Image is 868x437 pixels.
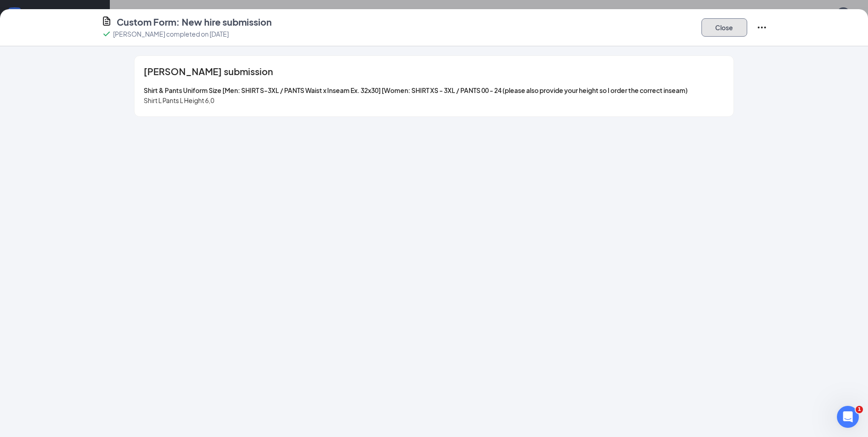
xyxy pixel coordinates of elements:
[113,29,229,38] p: [PERSON_NAME] completed on [DATE]
[756,22,767,33] svg: Ellipses
[837,406,859,428] iframe: Intercom live chat
[144,67,273,76] span: [PERSON_NAME] submission
[101,28,112,39] svg: Checkmark
[856,406,863,413] span: 1
[144,86,688,94] span: Shirt & Pants Uniform Size [Men: SHIRT S-3XL / PANTS Waist x Inseam Ex. 32x30] [Women: SHIRT XS -...
[101,16,112,27] svg: CustomFormIcon
[144,96,214,104] span: Shirt L Pants L Height 6,0
[117,16,272,28] h4: Custom Form: New hire submission
[701,18,747,37] button: Close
